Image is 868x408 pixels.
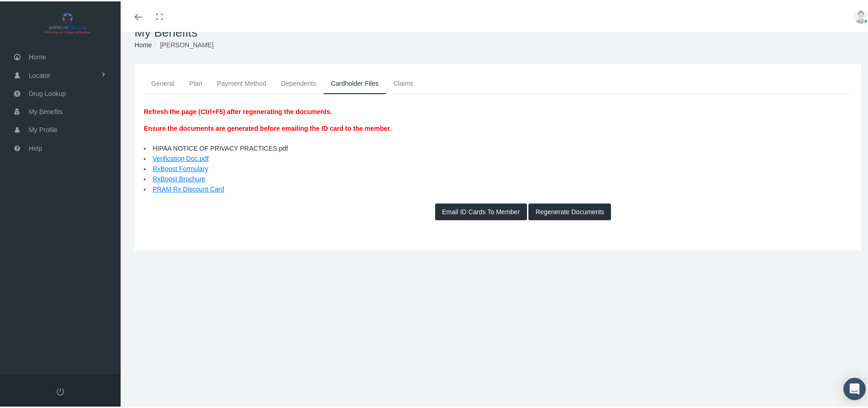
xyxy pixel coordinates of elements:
h1: My Benefits [135,24,861,38]
span: Help [29,138,42,156]
p: Refresh the page (Ctrl+F5) after regenerating the documents. [144,105,392,115]
a: Payment Method [210,72,274,92]
a: RxBoost Brochure [153,174,206,181]
a: RxBoost Formulary [153,164,208,171]
span: [PERSON_NAME] [160,40,213,47]
a: HIPAA NOTICE OF PRIVACY PRACTICES.pdf [153,143,288,151]
a: General [144,72,182,92]
a: PRAM Rx Discount Card [153,184,224,191]
a: Claims [386,72,421,92]
a: Plan [182,72,210,92]
a: Dependents [274,72,324,92]
a: Home [135,40,152,47]
span: My Profile [29,120,58,137]
p: Ensure the documents are generated before emailing the ID card to the member. [144,122,392,132]
div: Open Intercom Messenger [843,376,866,399]
span: Home [29,47,46,64]
img: user-placeholder.jpg [854,8,868,22]
a: Cardholder Files [323,72,386,93]
button: Regenerate Documents [528,202,611,219]
button: Email ID Cards To Member [435,202,527,219]
span: Drug Lookup [29,83,66,101]
span: My Benefits [29,102,63,119]
img: AMERICAN TRUSTEE [12,10,123,33]
a: Verification Doc.pdf [153,153,209,161]
span: Locator [29,65,51,83]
